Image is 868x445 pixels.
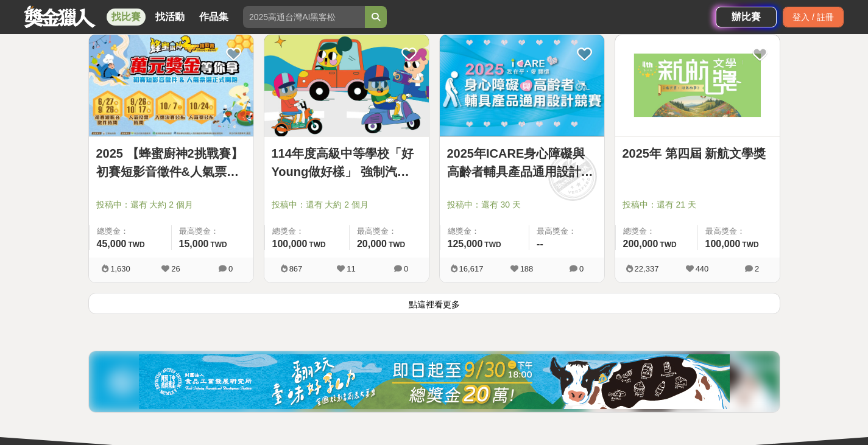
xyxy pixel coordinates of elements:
a: 2025年ICARE身心障礙與高齡者輔具產品通用設計競賽 [447,144,597,181]
a: 找比賽 [107,9,146,26]
span: 440 [696,264,709,273]
span: 22,337 [635,264,659,273]
span: 20,000 [357,239,387,249]
span: 0 [228,264,233,273]
span: 最高獎金： [179,225,246,237]
span: 26 [171,264,180,273]
span: 15,000 [179,239,209,249]
span: 最高獎金： [357,225,422,237]
span: TWD [484,240,501,249]
span: 125,000 [448,239,483,249]
span: 867 [289,264,303,273]
input: 2025高通台灣AI黑客松 [243,6,365,28]
span: TWD [210,240,227,249]
span: 最高獎金： [537,225,596,237]
a: 作品集 [194,9,233,26]
img: Cover Image [440,35,604,136]
span: 0 [404,264,408,273]
a: 114年度高級中等學校「好Young做好樣」 強制汽車責任保險宣導短片徵選活動 [272,144,422,181]
span: 最高獎金： [705,225,772,237]
span: TWD [742,240,758,249]
span: 200,000 [623,239,658,249]
span: 45,000 [97,239,127,249]
img: 11b6bcb1-164f-4f8f-8046-8740238e410a.jpg [139,354,730,409]
span: TWD [660,240,676,249]
span: 投稿中：還有 30 天 [447,198,597,211]
span: 11 [347,264,355,273]
span: TWD [128,240,144,249]
span: TWD [309,240,325,249]
span: 總獎金： [272,225,342,237]
img: Cover Image [264,35,429,136]
a: 2025 【蜂蜜廚神2挑戰賽】初賽短影音徵件&人氣票選正式開跑！ [96,144,246,181]
span: -- [537,239,543,249]
img: Cover Image [615,35,780,136]
a: 找活動 [150,9,189,26]
div: 登入 / 註冊 [783,7,844,27]
span: 188 [520,264,534,273]
span: 1,630 [110,264,130,273]
span: 0 [579,264,584,273]
img: Cover Image [89,35,253,136]
span: TWD [389,240,405,249]
span: 16,617 [459,264,484,273]
span: 總獎金： [623,225,690,237]
span: 總獎金： [448,225,522,237]
span: 投稿中：還有 大約 2 個月 [96,198,246,211]
a: 2025年 第四屆 新航文學獎 [623,144,772,163]
a: 辦比賽 [716,7,777,27]
span: 投稿中：還有 大約 2 個月 [272,198,422,211]
span: 100,000 [705,239,741,249]
span: 2 [755,264,759,273]
span: 總獎金： [97,225,164,237]
span: 投稿中：還有 21 天 [623,198,772,211]
span: 100,000 [272,239,308,249]
button: 點這裡看更多 [88,293,780,314]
